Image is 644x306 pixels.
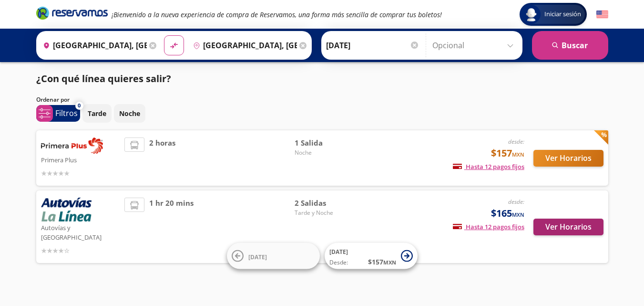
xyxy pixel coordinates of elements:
span: Iniciar sesión [541,10,585,19]
input: Buscar Destino [189,33,297,57]
small: MXN [512,151,524,158]
img: Autovías y La Línea [41,198,92,222]
button: [DATE]Desde:$157MXN [325,243,418,269]
button: Ver Horarios [533,150,603,167]
button: Ver Horarios [533,219,603,235]
p: Ordenar por [36,95,70,104]
span: 1 hr 20 mins [149,198,194,256]
span: Tarde y Noche [295,209,361,217]
span: 1 Salida [295,137,361,148]
small: MXN [383,259,396,266]
span: 0 [78,102,81,110]
span: [DATE] [329,248,348,256]
span: 2 horas [149,137,175,179]
button: [DATE] [227,243,320,269]
span: 2 Salidas [295,198,361,209]
input: Buscar Origen [39,33,147,57]
button: Buscar [532,31,608,60]
img: Primera Plus [41,137,103,154]
input: Elegir Fecha [326,33,419,57]
span: $165 [491,206,524,221]
input: Opcional [432,33,518,57]
p: Filtros [55,107,78,119]
button: English [596,9,608,21]
a: Brand Logo [36,6,108,23]
span: Desde: [329,258,348,267]
span: Hasta 12 pagos fijos [453,222,524,231]
p: Autovías y [GEOGRAPHIC_DATA] [41,222,120,242]
p: Primera Plus [41,154,120,165]
p: Noche [119,108,140,118]
p: Tarde [88,108,106,118]
em: ¡Bienvenido a la nueva experiencia de compra de Reservamos, una forma más sencilla de comprar tus... [112,10,442,19]
span: $157 [491,146,524,160]
span: $ 157 [368,257,396,267]
span: Noche [295,148,361,157]
span: [DATE] [248,253,267,261]
button: 0Filtros [36,105,80,122]
em: desde: [508,198,524,206]
button: Tarde [82,104,112,123]
i: Brand Logo [36,6,108,20]
em: desde: [508,137,524,146]
small: MXN [512,211,524,218]
p: ¿Con qué línea quieres salir? [36,72,171,86]
span: Hasta 12 pagos fijos [453,162,524,171]
button: Noche [114,104,145,123]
